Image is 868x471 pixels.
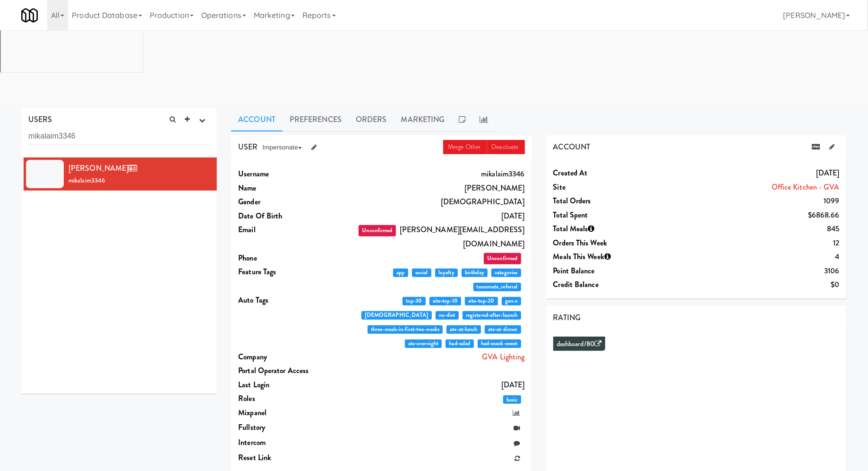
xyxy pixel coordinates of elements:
a: Merge Other [443,140,487,154]
dt: Roles [238,392,353,406]
a: Marketing [394,108,452,131]
button: Impersonate [258,140,307,155]
span: basic [503,395,521,404]
dt: Mixpanel [238,406,353,420]
span: had-snack-sweet [478,340,521,348]
a: dashboard/80 [557,339,602,349]
span: birthday [462,269,488,277]
dt: Reset link [238,451,353,465]
a: GVA Lighting [482,351,524,362]
a: Office Kitchen - GVA [772,182,840,192]
dt: Last login [238,378,353,392]
span: USER [238,141,258,152]
dt: Username [238,167,353,181]
span: app [393,269,408,277]
dd: 12 [668,236,840,250]
span: loyalty [435,269,458,277]
dd: 4 [668,250,840,264]
dt: Date Of Birth [238,209,353,223]
span: site-top-20 [465,297,498,305]
dt: Name [238,181,353,195]
span: USERS [28,114,52,125]
dd: [DATE] [353,209,525,223]
span: teammate_referral [473,283,521,291]
dt: Orders This Week [553,236,668,250]
dt: Site [553,180,668,194]
dt: Total Spent [553,208,668,222]
span: Unconfirmed [359,225,395,236]
span: registered-after-launch [463,311,521,320]
span: ate-at-lunch [447,325,481,334]
span: had-salad [446,340,473,348]
span: Unconfirmed [484,253,521,264]
li: [PERSON_NAME]mikalaim3346 [21,157,217,191]
input: Search user [28,128,210,145]
span: RATING [553,312,581,323]
span: ACCOUNT [553,141,591,152]
span: gen-x [502,297,521,305]
dd: mikalaim3346 [353,167,525,181]
dt: Auto Tags [238,293,353,307]
span: top-30 [403,297,426,305]
dd: $6868.66 [668,208,840,222]
dt: Gender [238,195,353,209]
a: Account [231,108,283,131]
dt: Email [238,223,353,237]
span: ate-at-dinner [485,325,521,334]
dd: [PERSON_NAME] [353,181,525,195]
dt: Created at [553,166,668,180]
img: Micromart [21,7,38,24]
a: Preferences [283,108,349,131]
dt: Total Meals [553,222,668,236]
dd: [PERSON_NAME][EMAIL_ADDRESS][DOMAIN_NAME] [353,223,525,251]
span: [DEMOGRAPHIC_DATA] [361,311,432,320]
dt: Phone [238,251,353,265]
a: Deactivate [487,140,525,154]
a: Orders [349,108,394,131]
dt: Fullstory [238,420,353,435]
dd: [DATE] [353,378,525,392]
dt: Feature Tags [238,265,353,279]
dt: Point Balance [553,264,668,278]
dd: $0 [668,278,840,292]
span: social [412,269,431,277]
span: three-meals-in-first-two-weeks [368,325,443,334]
dd: 3106 [668,264,840,278]
dd: 845 [668,222,840,236]
span: site-top-10 [430,297,461,305]
span: no-diet [436,311,459,320]
dt: Portal Operator Access [238,364,353,378]
span: [PERSON_NAME] [69,163,141,174]
dt: Intercom [238,436,353,450]
dt: Meals This Week [553,250,668,264]
dd: [DEMOGRAPHIC_DATA] [353,195,525,209]
span: mikalaim3346 [69,176,105,185]
dt: Total Orders [553,194,668,208]
dt: Credit Balance [553,278,668,292]
dd: [DATE] [668,166,840,180]
dd: 1099 [668,194,840,208]
dt: Company [238,350,353,364]
span: ate-overnight [405,340,442,348]
span: categories [491,269,521,277]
